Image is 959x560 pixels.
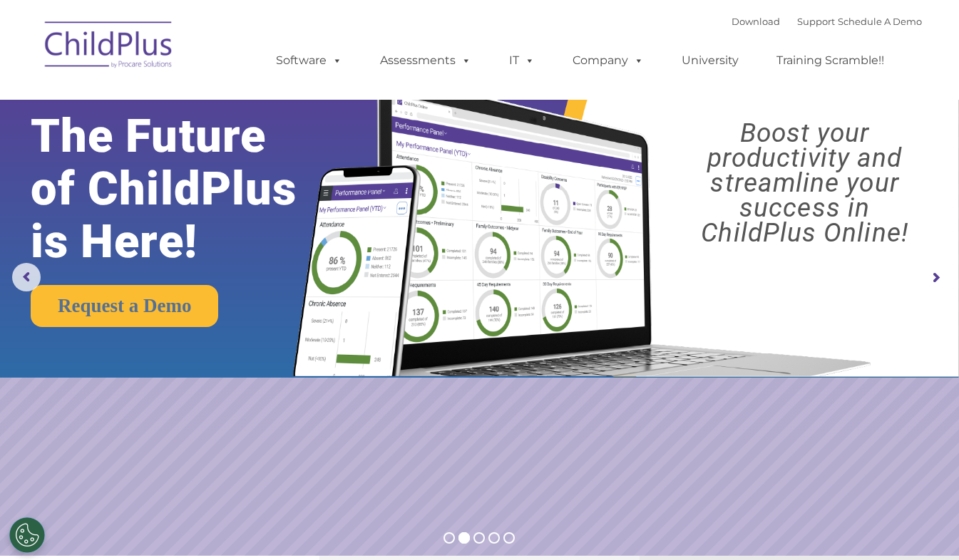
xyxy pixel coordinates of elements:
[495,46,549,75] a: IT
[762,46,898,75] a: Training Scramble!!
[31,110,337,268] rs-layer: The Future of ChildPlus is Here!
[797,16,835,27] a: Support
[366,46,486,75] a: Assessments
[38,11,180,83] img: ChildPlus by Procare Solutions
[838,16,922,27] a: Schedule A Demo
[262,46,357,75] a: Software
[198,152,259,163] span: Phone number
[667,46,753,75] a: University
[732,16,780,27] a: Download
[31,285,218,327] a: Request a Demo
[9,517,45,553] button: Cookies Settings
[558,46,658,75] a: Company
[662,120,947,245] rs-layer: Boost your productivity and streamline your success in ChildPlus Online!
[732,16,922,27] font: |
[198,94,242,105] span: Last name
